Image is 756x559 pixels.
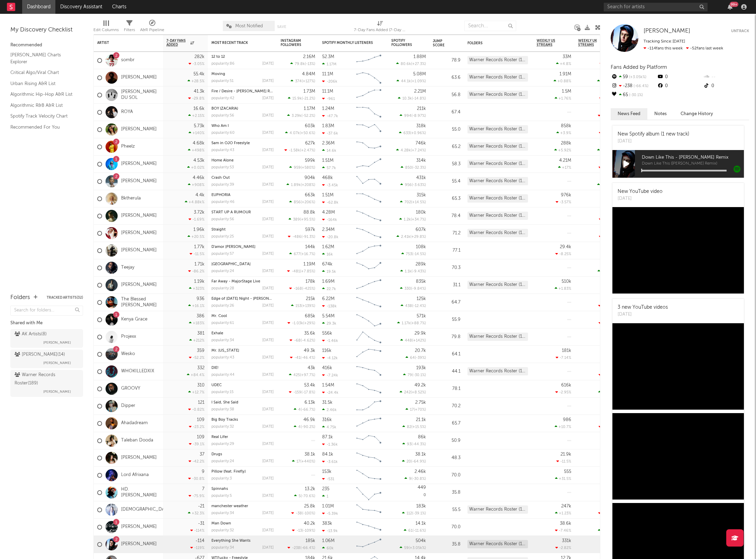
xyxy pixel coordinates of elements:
[187,165,204,170] div: +0.02 %
[121,507,172,513] a: [DEMOGRAPHIC_DATA]
[262,79,274,83] div: [DATE]
[211,280,260,283] a: Far Away - MajorStage Live
[604,3,708,11] input: Search for artists
[322,62,336,66] div: 1.17M
[703,82,749,91] div: 0
[10,69,76,76] a: Critical Algo/Viral Chart
[305,158,315,163] div: 599k
[433,195,461,203] div: 65.3
[211,141,274,145] div: 5am in OJO Freestyle
[121,524,157,530] a: [PERSON_NAME]
[353,52,384,69] svg: Chart title
[611,108,647,120] button: News Feed
[121,438,153,444] a: Taleban Dooda
[121,455,157,461] a: [PERSON_NAME]
[121,317,147,323] a: Kenya Grace
[398,96,426,101] div: ( )
[211,72,225,76] a: Moving
[211,314,227,318] a: Mr. Cool
[262,166,274,169] div: [DATE]
[193,141,204,146] div: 4.68k
[290,62,315,66] div: ( )
[292,114,301,118] span: 3.29k
[322,106,334,111] div: 1.24M
[288,96,315,101] div: ( )
[559,158,571,163] div: 4.21M
[399,131,426,135] div: ( )
[262,148,274,152] div: [DATE]
[322,72,333,76] div: 11.1M
[412,80,425,83] span: +1.09 %
[188,79,204,83] div: +28.5 %
[193,176,204,180] div: 4.46k
[211,183,234,187] div: popularity: 39
[211,90,279,93] a: Fire / Desire - [PERSON_NAME] Remix
[611,73,657,82] div: 59
[403,131,410,135] span: 633
[322,41,374,45] div: Spotify Monthly Listeners
[121,144,135,150] a: Pheelz
[302,114,314,118] span: -52.2 %
[290,131,300,135] span: 4.07k
[353,190,384,207] svg: Chart title
[322,141,335,146] div: 2.36M
[302,166,314,170] span: +580 %
[289,149,300,152] span: -1.58k
[467,160,528,168] div: Warner Records Roster (189)
[305,124,315,128] div: 603k
[644,28,690,34] span: [PERSON_NAME]
[417,106,426,111] div: 211k
[412,114,425,118] span: -8.97 %
[306,62,314,66] span: -13 %
[644,39,685,44] span: Tracking Since: [DATE]
[211,200,235,204] div: popularity: 46
[121,369,154,374] a: WHOKILLEDXIX
[10,91,76,98] a: Algorithmic Hip-Hop A&R List
[400,200,426,204] div: ( )
[289,200,315,204] div: ( )
[302,183,314,187] span: +208 %
[188,183,204,187] div: +908 %
[561,141,571,146] div: 288k
[93,17,119,37] div: Edit Columns
[322,124,334,128] div: 1.83M
[554,79,571,83] div: +0.88 %
[404,114,411,118] span: 994
[211,166,234,169] div: popularity: 53
[121,282,157,288] a: [PERSON_NAME]
[121,403,135,409] a: Dipper
[728,4,732,10] button: 99+
[188,96,204,101] div: -29.8 %
[211,435,228,439] a: Real Lifer
[211,297,314,301] a: Edge of [DATE] Night - [PERSON_NAME] Remix; Extended
[294,201,301,204] span: 856
[10,26,83,34] div: My Discovery Checklist
[731,28,749,35] button: Untrack
[185,200,204,204] div: +4.88k %
[644,46,683,50] span: -114 fans this week
[15,371,77,388] div: Warner Records Roster ( 189 )
[322,183,338,187] div: -3.45k
[559,72,571,76] div: 1.91M
[322,148,336,153] div: 14.6k
[211,418,238,422] a: Big Boy Tracks
[262,131,274,135] div: [DATE]
[140,17,164,37] div: A&R Pipeline
[433,91,461,99] div: 56.8
[211,487,228,491] a: Spinnahs
[322,96,335,101] div: -961
[211,141,250,145] a: 5am in OJO Freestyle
[10,102,76,109] a: Algorithmic R&B A&R List
[10,80,76,87] a: Urban Rising A&R List
[121,420,148,426] a: Ahadadream
[194,89,204,94] div: 41.3k
[121,89,160,101] a: [PERSON_NAME] DU SOL
[657,82,703,91] div: 0
[121,487,160,499] a: HD.[PERSON_NAME]
[121,541,157,547] a: [PERSON_NAME]
[10,123,76,131] a: Recommended For You
[467,142,528,151] div: Warner Records Roster (189)
[189,62,204,66] div: -3.05 %
[322,79,337,84] div: -206k
[262,183,274,187] div: [DATE]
